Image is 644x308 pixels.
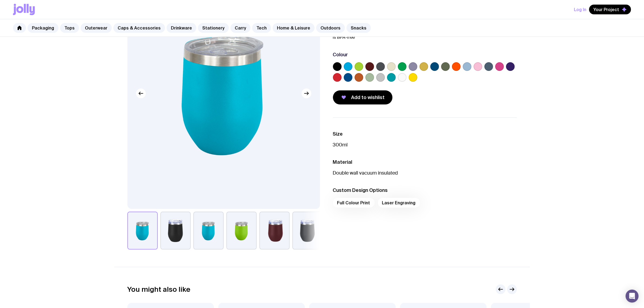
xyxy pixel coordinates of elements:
[574,5,586,14] button: Log In
[230,23,250,33] a: Carry
[346,23,371,33] a: Snacks
[351,94,385,101] span: Add to wishlist
[333,170,517,176] p: Double wall vacuum insulated
[333,51,348,58] h3: Colour
[333,142,517,148] p: 300ml
[167,23,196,33] a: Drinkware
[316,23,345,33] a: Outdoors
[626,290,639,303] div: Open Intercom Messenger
[333,131,517,137] h3: Size
[333,90,392,104] button: Add to wishlist
[333,159,517,165] h3: Material
[28,23,58,33] a: Packaging
[593,7,619,12] span: Your Project
[60,23,79,33] a: Tops
[273,23,315,33] a: Home & Leisure
[198,23,229,33] a: Stationery
[81,23,112,33] a: Outerwear
[252,23,271,33] a: Tech
[589,5,631,14] button: Your Project
[113,23,165,33] a: Caps & Accessories
[333,187,517,194] h3: Custom Design Options
[127,285,191,293] h2: You might also like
